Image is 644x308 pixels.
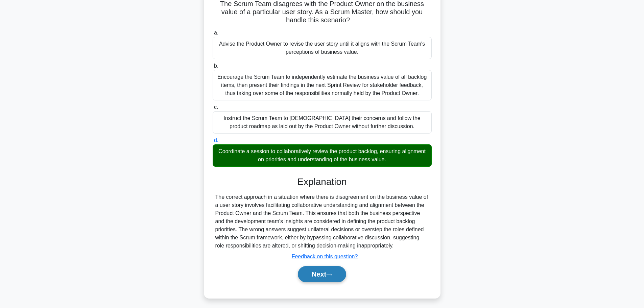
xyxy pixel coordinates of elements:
[214,63,218,69] span: b.
[213,70,432,100] div: Encourage the Scrum Team to independently estimate the business value of all backlog items, then ...
[213,37,432,59] div: Advise the Product Owner to revise the user story until it aligns with the Scrum Team's perceptio...
[215,193,429,250] div: The correct approach in a situation where there is disagreement on the business value of a user s...
[214,137,218,143] span: d.
[214,104,218,110] span: c.
[217,176,428,188] h3: Explanation
[298,266,346,282] button: Next
[292,254,358,259] a: Feedback on this question?
[213,111,432,134] div: Instruct the Scrum Team to [DEMOGRAPHIC_DATA] their concerns and follow the product roadmap as la...
[214,30,218,35] span: a.
[213,144,432,167] div: Coordinate a session to collaboratively review the product backlog, ensuring alignment on priorit...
